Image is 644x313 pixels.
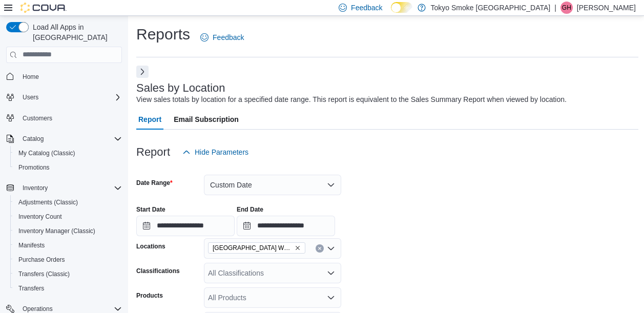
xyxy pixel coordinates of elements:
[10,146,126,160] button: My Catalog (Classic)
[18,71,43,83] a: Home
[136,66,149,78] button: Next
[316,244,324,253] button: Clear input
[14,254,69,266] a: Purchase Orders
[560,2,573,14] div: Geoff Hudson
[213,32,244,43] span: Feedback
[18,91,43,103] button: Users
[391,2,412,13] input: Dark Mode
[213,243,293,253] span: [GEOGRAPHIC_DATA] Wellington Corners
[23,305,53,313] span: Operations
[18,182,52,194] button: Inventory
[20,3,67,13] img: Cova
[14,196,82,208] a: Adjustments (Classic)
[196,27,248,48] a: Feedback
[2,132,126,146] button: Catalog
[237,216,335,236] input: Press the down key to open a popover containing a calendar.
[208,242,305,254] span: London Wellington Corners
[327,294,335,302] button: Open list of options
[10,160,126,175] button: Promotions
[14,147,122,159] span: My Catalog (Classic)
[10,238,126,253] button: Manifests
[10,195,126,210] button: Adjustments (Classic)
[18,133,48,145] button: Catalog
[136,242,165,251] label: Locations
[14,225,122,237] span: Inventory Manager (Classic)
[431,2,551,14] p: Tokyo Smoke [GEOGRAPHIC_DATA]
[195,147,248,157] span: Hide Parameters
[2,181,126,195] button: Inventory
[18,241,45,249] span: Manifests
[10,224,126,238] button: Inventory Manager (Classic)
[23,135,44,143] span: Catalog
[18,182,122,194] span: Inventory
[554,2,556,14] p: |
[23,93,38,101] span: Users
[14,147,79,159] a: My Catalog (Classic)
[14,161,54,174] a: Promotions
[18,112,56,124] a: Customers
[174,109,239,130] span: Email Subscription
[14,254,122,266] span: Purchase Orders
[577,2,636,14] p: [PERSON_NAME]
[136,24,190,45] h1: Reports
[18,112,122,124] span: Customers
[295,245,301,251] button: Remove London Wellington Corners from selection in this group
[14,211,66,223] a: Inventory Count
[2,69,126,84] button: Home
[178,142,253,162] button: Hide Parameters
[136,216,235,236] input: Press the down key to open a popover containing a calendar.
[18,133,122,145] span: Catalog
[10,267,126,281] button: Transfers (Classic)
[14,161,122,174] span: Promotions
[2,111,126,126] button: Customers
[136,94,567,105] div: View sales totals by location for a specified date range. This report is equivalent to the Sales ...
[18,256,65,264] span: Purchase Orders
[2,90,126,105] button: Users
[562,2,571,14] span: GH
[14,225,99,237] a: Inventory Manager (Classic)
[14,282,48,295] a: Transfers
[23,73,39,81] span: Home
[136,146,170,158] h3: Report
[18,149,75,157] span: My Catalog (Classic)
[10,253,126,267] button: Purchase Orders
[23,114,52,122] span: Customers
[14,239,122,252] span: Manifests
[136,205,165,214] label: Start Date
[18,163,50,172] span: Promotions
[10,281,126,296] button: Transfers
[14,268,122,280] span: Transfers (Classic)
[136,291,163,300] label: Products
[18,227,95,235] span: Inventory Manager (Classic)
[14,268,74,280] a: Transfers (Classic)
[351,3,382,13] span: Feedback
[138,109,161,130] span: Report
[136,267,180,275] label: Classifications
[18,270,70,278] span: Transfers (Classic)
[327,269,335,277] button: Open list of options
[23,184,48,192] span: Inventory
[14,282,122,295] span: Transfers
[327,244,335,253] button: Open list of options
[18,91,122,103] span: Users
[237,205,263,214] label: End Date
[136,82,225,94] h3: Sales by Location
[18,213,62,221] span: Inventory Count
[18,70,122,83] span: Home
[18,284,44,293] span: Transfers
[136,179,173,187] label: Date Range
[204,175,341,195] button: Custom Date
[18,198,78,206] span: Adjustments (Classic)
[29,22,122,43] span: Load All Apps in [GEOGRAPHIC_DATA]
[14,239,49,252] a: Manifests
[10,210,126,224] button: Inventory Count
[14,211,122,223] span: Inventory Count
[14,196,122,208] span: Adjustments (Classic)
